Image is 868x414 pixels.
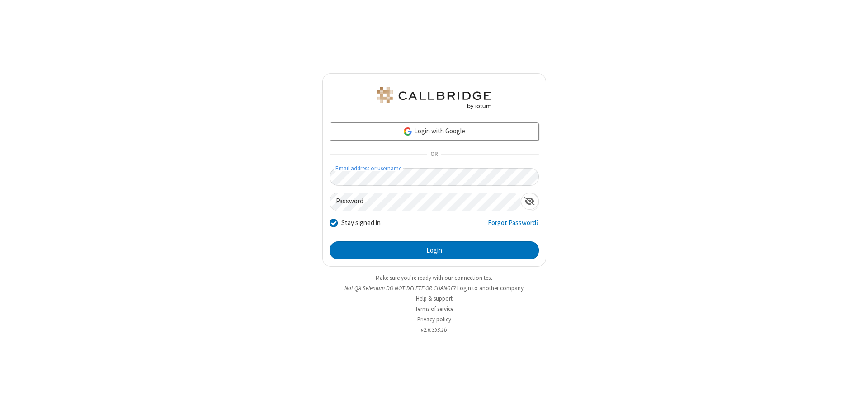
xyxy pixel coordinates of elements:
img: google-icon.png [403,127,413,136]
a: Help & support [416,295,453,302]
div: Show password [521,193,538,210]
a: Login with Google [330,122,539,141]
a: Privacy policy [417,315,451,323]
input: Password [330,193,521,211]
input: Email address or username [330,168,539,186]
li: v2.6.353.1b [322,325,546,334]
li: Not QA Selenium DO NOT DELETE OR CHANGE? [322,284,546,292]
button: Login to another company [457,284,524,292]
img: QA Selenium DO NOT DELETE OR CHANGE [375,87,493,109]
span: OR [427,148,441,161]
button: Login [330,241,539,259]
a: Make sure you're ready with our connection test [376,274,492,282]
a: Forgot Password? [488,218,539,235]
label: Stay signed in [341,218,381,228]
a: Terms of service [415,305,453,313]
